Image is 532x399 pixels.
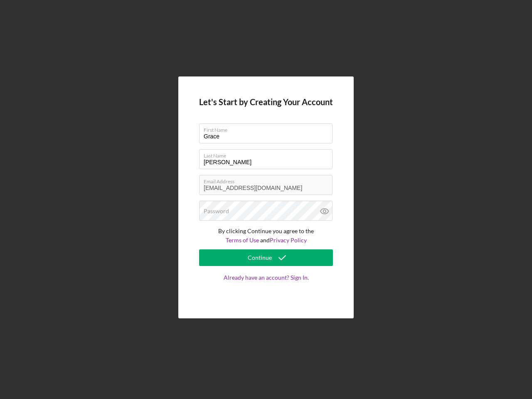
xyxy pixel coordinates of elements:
p: By clicking Continue you agree to the and [199,227,333,245]
button: Continue [199,249,333,266]
label: Password [204,208,229,214]
div: Continue [248,249,272,266]
label: Email Address [204,175,332,185]
label: Last Name [204,150,332,159]
label: First Name [204,124,332,133]
h4: Let's Start by Creating Your Account [199,97,333,107]
a: Already have an account? Sign In. [199,274,333,298]
a: Terms of Use [226,236,259,244]
a: Privacy Policy [270,236,307,244]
